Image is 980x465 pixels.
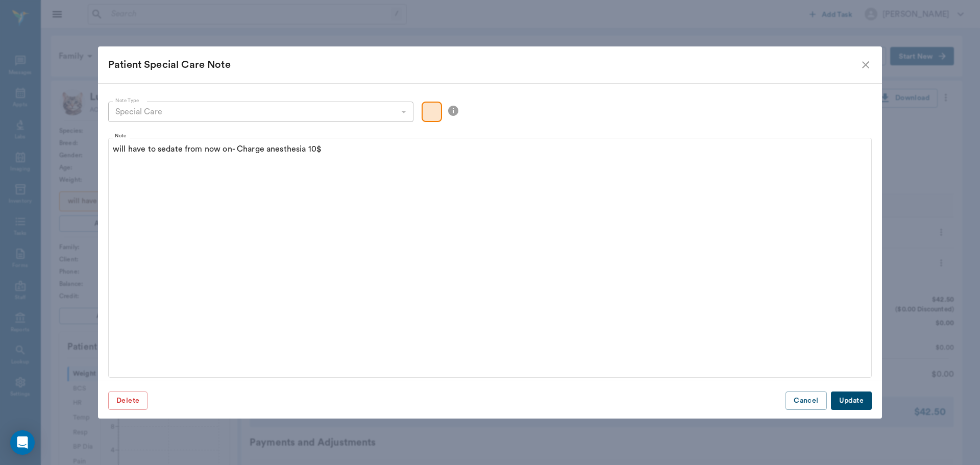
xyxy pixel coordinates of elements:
label: Note [115,133,126,140]
button: Update [831,391,872,410]
div: Open Intercom Messenger [10,430,35,455]
button: Cancel [786,391,826,410]
button: close [860,59,872,71]
div: Special Care [108,102,413,122]
div: Color preview [422,102,442,122]
div: Patient Special Care Note [108,57,860,73]
button: Delete [108,391,148,410]
p: will have to sedate from now on- Charge anesthesia 10$ [113,143,867,155]
label: Note Type [115,97,139,104]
